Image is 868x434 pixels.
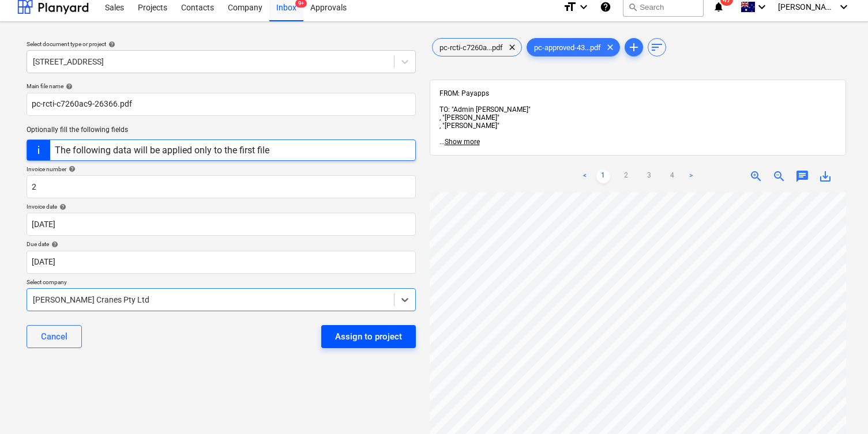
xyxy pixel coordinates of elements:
[27,40,416,48] div: Select document type or project
[27,125,416,135] p: Optionally fill the following fields
[335,329,402,344] div: Assign to project
[27,240,416,248] div: Due date
[433,43,510,52] span: pc-rcti-c7260a...pdf
[795,169,809,183] span: chat
[642,169,656,183] a: Page 3
[27,203,416,210] div: Invoice date
[432,38,522,56] div: pc-rcti-c7260a...pdf
[818,169,832,183] span: save_alt
[321,325,416,348] button: Assign to project
[49,241,58,248] span: help
[439,105,837,130] span: TO: "Admin [PERSON_NAME]"
[439,122,837,130] div: , "[PERSON_NAME]"
[27,213,416,236] input: Invoice date not specified
[27,175,416,198] input: Invoice number
[106,41,115,48] span: help
[439,114,837,130] div: , "[PERSON_NAME]"
[27,251,416,274] input: Due date not specified
[57,203,66,210] span: help
[749,169,763,183] span: zoom_in
[619,169,633,183] a: Page 2
[810,379,868,434] iframe: Chat Widget
[527,43,608,52] span: pc-approved-43...pdf
[445,138,480,146] span: Show more
[505,40,519,54] span: clear
[627,40,641,54] span: add
[666,169,679,183] a: Page 4
[772,169,786,183] span: zoom_out
[27,278,416,288] p: Select company
[41,329,67,344] div: Cancel
[596,169,610,183] a: Page 1 is your current page
[27,165,416,173] div: Invoice number
[27,82,416,90] div: Main file name
[27,325,82,348] button: Cancel
[684,169,698,183] a: Next page
[603,40,617,54] span: clear
[527,38,620,56] div: pc-approved-43...pdf
[63,83,73,90] span: help
[439,138,480,146] span: ...
[439,89,489,97] span: FROM: Payapps
[55,145,269,156] div: The following data will be applied only to the first file
[650,40,664,54] span: sort
[578,169,592,183] a: Previous page
[66,165,76,172] span: help
[27,93,416,116] input: Main file name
